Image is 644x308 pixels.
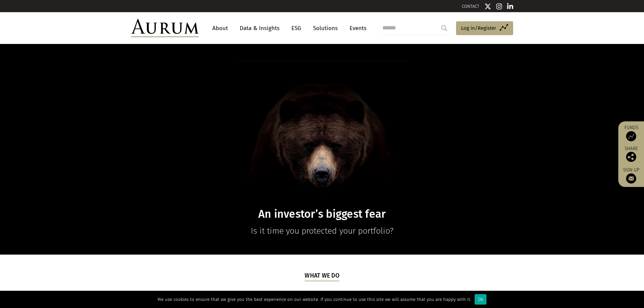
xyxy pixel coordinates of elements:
p: Is it time you protected your portfolio? [192,224,453,238]
img: Aurum [131,19,199,37]
a: Events [346,22,366,34]
a: Log in/Register [456,21,513,35]
a: CONTACT [462,4,479,9]
h1: An investor’s biggest fear [192,208,453,221]
a: Sign up [622,167,641,184]
div: Share [622,146,641,162]
div: Ok [475,294,486,305]
img: Sign up to our newsletter [626,173,636,184]
img: Share this post [626,152,636,162]
a: ESG [288,22,305,34]
a: Solutions [310,22,341,34]
img: Linkedin icon [507,3,513,10]
a: About [209,22,231,34]
a: Funds [622,125,641,141]
h5: What we do [305,271,339,281]
input: Submit [437,21,451,35]
img: Twitter icon [484,3,491,10]
span: Log in/Register [461,24,496,32]
a: Data & Insights [236,22,283,34]
img: Access Funds [626,131,636,141]
img: Instagram icon [496,3,502,10]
